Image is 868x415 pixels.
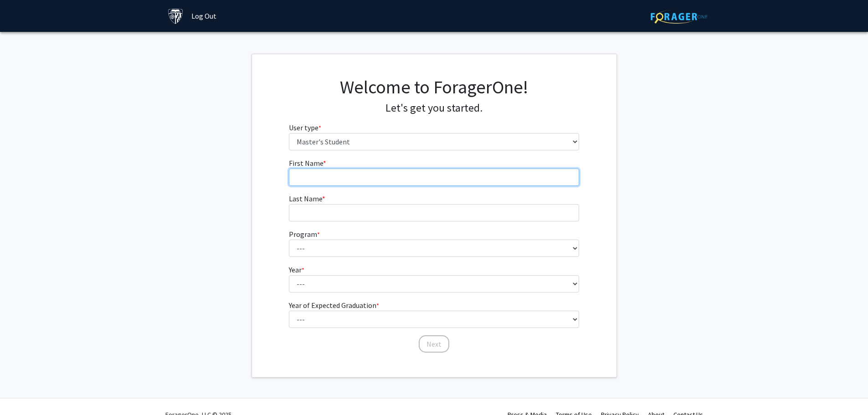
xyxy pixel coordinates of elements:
[289,194,322,203] span: Last Name
[651,10,708,24] img: ForagerOne Logo
[289,300,379,311] label: Year of Expected Graduation
[289,102,579,115] h4: Let's get you started.
[289,122,321,133] label: User type
[289,159,323,168] span: First Name
[419,335,449,353] button: Next
[289,76,579,98] h1: Welcome to ForagerOne!
[7,374,39,408] iframe: Chat
[289,229,320,240] label: Program
[168,8,184,24] img: Johns Hopkins University Logo
[289,264,304,275] label: Year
